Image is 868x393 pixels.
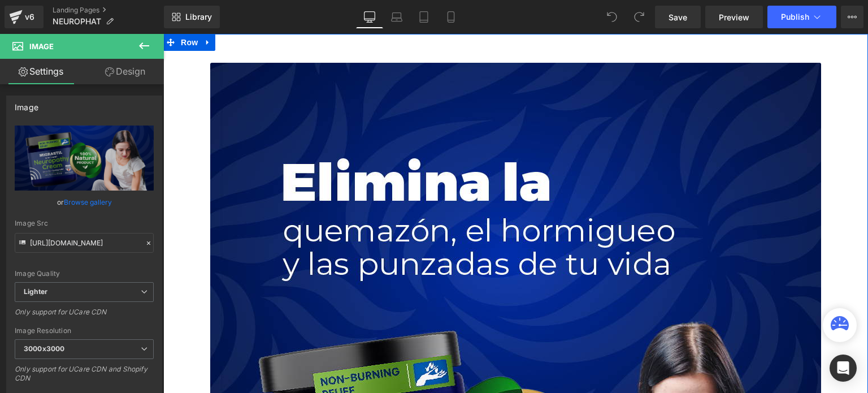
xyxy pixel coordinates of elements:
[830,355,857,382] div: Open Intercom Messenger
[383,6,410,28] a: Laptop
[356,6,383,28] a: Desktop
[15,270,154,278] div: Image Quality
[84,59,166,84] a: Design
[185,12,212,22] span: Library
[24,287,47,296] b: Lighter
[601,6,623,28] button: Undo
[705,6,763,28] a: Preview
[64,192,112,212] a: Browse gallery
[781,12,809,21] span: Publish
[15,96,38,112] div: Image
[23,10,37,24] div: v6
[719,11,749,23] span: Preview
[410,6,437,28] a: Tablet
[24,344,64,353] b: 3000x3000
[53,6,164,15] a: Landing Pages
[628,6,650,28] button: Redo
[5,6,44,28] a: v6
[15,365,154,390] div: Only support for UCare CDN and Shopify CDN
[841,6,863,28] button: More
[437,6,465,28] a: Mobile
[15,219,154,227] div: Image Src
[15,327,154,335] div: Image Resolution
[15,233,154,253] input: Link
[29,42,54,51] span: Image
[767,6,836,28] button: Publish
[15,308,154,324] div: Only support for UCare CDN
[669,11,687,23] span: Save
[53,17,101,26] span: NEUROPHAT
[164,6,220,28] a: New Library
[15,196,154,208] div: or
